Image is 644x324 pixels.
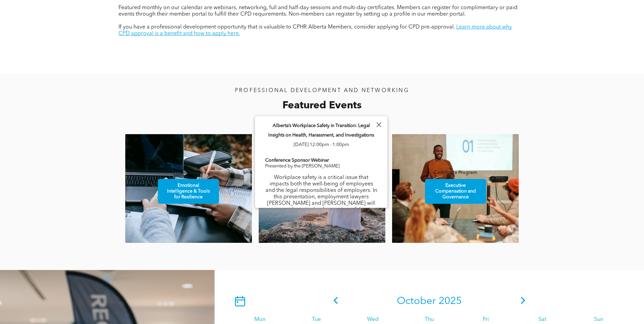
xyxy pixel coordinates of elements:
[397,296,436,306] span: October
[232,317,288,323] div: Mon
[288,317,345,323] div: Tue
[282,101,362,111] span: Featured Events
[294,142,349,147] span: [DATE] 12:00pm - 1:00pm
[426,179,485,203] span: Executive Compensation and Governance
[265,175,377,252] p: Workplace safety is a critical issue that impacts both the well-being of employees and the legal ...
[235,88,409,93] span: PROFESSIONAL DEVELOPMENT AND NETWORKING
[458,317,514,323] div: Fri
[401,317,457,323] div: Thu
[514,317,570,323] div: Sat
[265,158,329,163] b: Conference Sponsor Webinar
[571,317,627,323] div: Sun
[118,5,517,17] span: Featured monthly on our calendar are webinars, networking, full and half-day sessions and multi-d...
[118,24,455,30] span: If you have a professional development opportunity that is valuable to CPHR Alberta Members, cons...
[439,296,462,306] span: 2025
[159,179,218,203] span: Emotional Intelligence & Tools for Resilience
[268,123,374,138] span: Alberta’s Workplace Safety in Transition: Legal Insights on Health, Harassment, and Investigations
[345,317,401,323] div: Wed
